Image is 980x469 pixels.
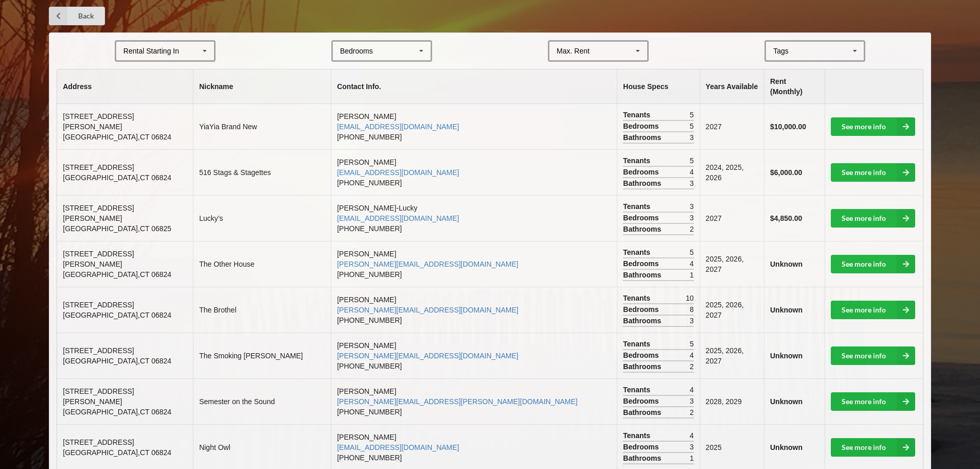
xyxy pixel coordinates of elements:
[63,387,134,406] span: [STREET_ADDRESS][PERSON_NAME]
[63,438,134,446] span: [STREET_ADDRESS]
[623,304,661,315] span: Bedrooms
[690,430,694,441] span: 4
[623,350,661,360] span: Bedrooms
[770,168,802,177] b: $6,000.00
[623,270,664,280] span: Bathrooms
[623,316,664,326] span: Bathrooms
[63,311,171,319] span: [GEOGRAPHIC_DATA] , CT 06824
[337,443,459,451] a: [EMAIL_ADDRESS][DOMAIN_NAME]
[770,352,803,360] b: Unknown
[63,357,171,365] span: [GEOGRAPHIC_DATA] , CT 06824
[770,214,802,222] b: $4,850.00
[63,133,171,141] span: [GEOGRAPHIC_DATA] , CT 06824
[831,301,915,319] a: See more info
[700,149,764,195] td: 2024, 2025, 2026
[831,438,915,457] a: See more info
[771,45,804,57] div: Tags
[331,333,617,378] td: [PERSON_NAME] [PHONE_NUMBER]
[337,123,459,131] a: [EMAIL_ADDRESS][DOMAIN_NAME]
[63,224,171,233] span: [GEOGRAPHIC_DATA] , CT 06825
[337,397,578,406] a: [PERSON_NAME][EMAIL_ADDRESS][PERSON_NAME][DOMAIN_NAME]
[623,442,661,452] span: Bedrooms
[623,155,653,166] span: Tenants
[770,260,803,268] b: Unknown
[623,213,661,223] span: Bedrooms
[63,112,134,131] span: [STREET_ADDRESS][PERSON_NAME]
[623,132,664,143] span: Bathrooms
[193,378,331,424] td: Semester on the Sound
[617,70,699,104] th: House Specs
[63,408,171,416] span: [GEOGRAPHIC_DATA] , CT 06824
[700,70,764,104] th: Years Available
[690,407,694,418] span: 2
[690,270,694,280] span: 1
[690,201,694,212] span: 3
[770,123,806,131] b: $10,000.00
[623,453,664,463] span: Bathrooms
[690,178,694,188] span: 3
[690,224,694,234] span: 2
[63,173,171,182] span: [GEOGRAPHIC_DATA] , CT 06824
[331,104,617,149] td: [PERSON_NAME] [PHONE_NUMBER]
[690,167,694,177] span: 4
[331,149,617,195] td: [PERSON_NAME] [PHONE_NUMBER]
[831,255,915,273] a: See more info
[690,121,694,131] span: 5
[831,117,915,136] a: See more info
[623,178,664,188] span: Bathrooms
[623,396,661,406] span: Bedrooms
[63,204,134,222] span: [STREET_ADDRESS][PERSON_NAME]
[331,378,617,424] td: [PERSON_NAME] [PHONE_NUMBER]
[690,396,694,406] span: 3
[690,132,694,143] span: 3
[770,443,803,451] b: Unknown
[63,250,134,268] span: [STREET_ADDRESS][PERSON_NAME]
[690,155,694,166] span: 5
[623,224,664,234] span: Bathrooms
[623,430,653,441] span: Tenants
[63,163,134,171] span: [STREET_ADDRESS]
[690,247,694,257] span: 5
[337,214,459,222] a: [EMAIL_ADDRESS][DOMAIN_NAME]
[57,70,193,104] th: Address
[690,385,694,395] span: 4
[690,213,694,223] span: 3
[770,306,803,314] b: Unknown
[690,361,694,372] span: 2
[831,346,915,365] a: See more info
[331,241,617,287] td: [PERSON_NAME] [PHONE_NUMBER]
[193,149,331,195] td: 516 Stags & Stagettes
[764,70,825,104] th: Rent (Monthly)
[690,304,694,315] span: 8
[700,104,764,149] td: 2027
[690,339,694,349] span: 5
[193,287,331,333] td: The Brothel
[193,333,331,378] td: The Smoking [PERSON_NAME]
[331,195,617,241] td: [PERSON_NAME]-Lucky [PHONE_NUMBER]
[690,110,694,120] span: 5
[337,352,518,360] a: [PERSON_NAME][EMAIL_ADDRESS][DOMAIN_NAME]
[49,7,105,25] a: Back
[623,247,653,257] span: Tenants
[623,293,653,303] span: Tenants
[557,47,590,55] div: Max. Rent
[340,47,373,55] div: Bedrooms
[331,70,617,104] th: Contact Info.
[831,163,915,182] a: See more info
[700,195,764,241] td: 2027
[690,258,694,269] span: 4
[700,333,764,378] td: 2025, 2026, 2027
[690,350,694,360] span: 4
[337,168,459,177] a: [EMAIL_ADDRESS][DOMAIN_NAME]
[337,260,518,268] a: [PERSON_NAME][EMAIL_ADDRESS][DOMAIN_NAME]
[700,378,764,424] td: 2028, 2029
[193,70,331,104] th: Nickname
[623,361,664,372] span: Bathrooms
[831,209,915,228] a: See more info
[63,270,171,279] span: [GEOGRAPHIC_DATA] , CT 06824
[700,287,764,333] td: 2025, 2026, 2027
[193,195,331,241] td: Lucky’s
[623,121,661,131] span: Bedrooms
[686,293,694,303] span: 10
[770,397,803,406] b: Unknown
